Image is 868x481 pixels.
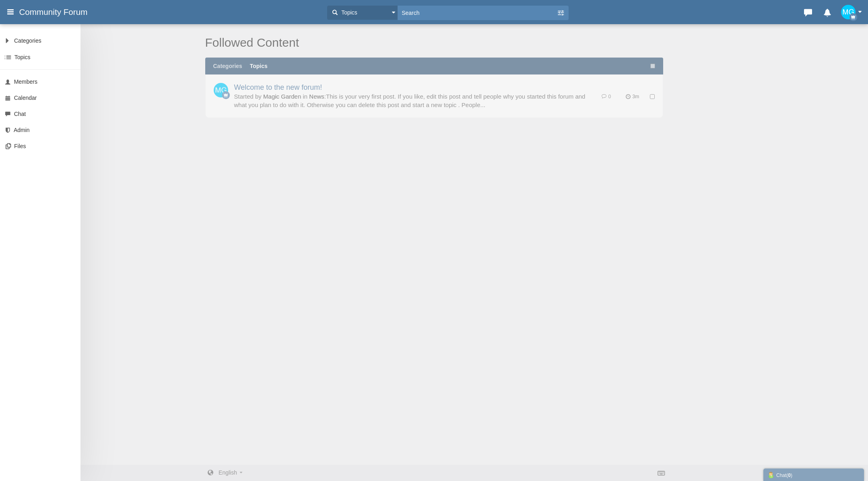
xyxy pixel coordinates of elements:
span: Chat [14,111,26,117]
a: Community Forum [19,5,93,19]
button: Topics [327,6,398,20]
img: +bIDj8AAAABklEQVQDAFechtT41jThAAAAAElFTkSuQmCC [841,5,856,19]
input: Search [398,6,557,20]
span: Topics [14,54,31,60]
span: Categories [14,37,41,44]
span: Files [14,143,26,149]
span: Community Forum [19,7,93,17]
span: Members [14,78,37,85]
span: Calendar [14,95,37,101]
span: Admin [14,127,30,133]
span: Topics [339,8,357,17]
